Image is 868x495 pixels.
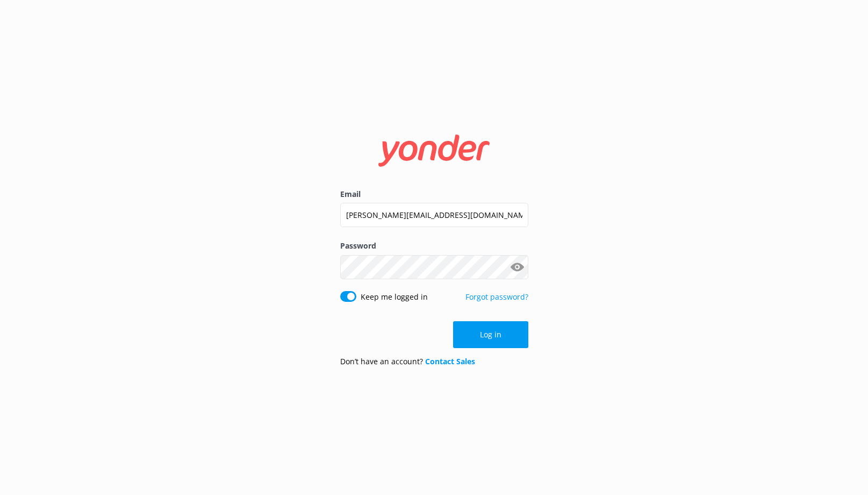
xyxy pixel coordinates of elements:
[465,292,528,302] a: Forgot password?
[453,321,528,348] button: Log in
[425,356,475,366] a: Contact Sales
[340,356,475,367] p: Don’t have an account?
[340,240,528,252] label: Password
[340,188,528,200] label: Email
[340,203,528,227] input: user@emailaddress.com
[361,291,428,303] label: Keep me logged in
[507,256,528,278] button: Show password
